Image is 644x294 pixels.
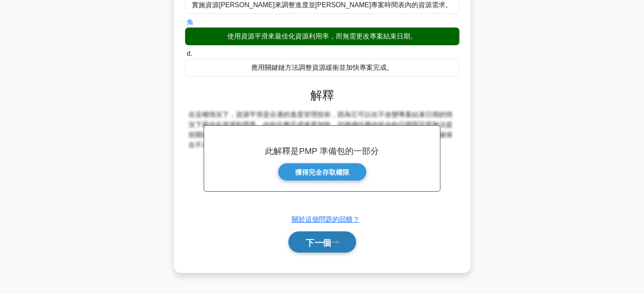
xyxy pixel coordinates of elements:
font: 角 [187,19,193,26]
font: 在這種情況下，資源平滑是合適的進度管理技術，因為它可以在不改變專案結束日期的情況下最佳化資源利用率。由於任務完成速度加快，但後續任務由於合約日期固定而無法提前開始，因此存在資源閒置時間。資源平滑... [188,111,453,148]
a: 關於這個問題的回饋？ [292,216,359,223]
font: 下一個 [306,238,331,247]
font: 應用關鍵鏈方法調整資源緩衝並加快專案完成。 [251,64,393,71]
button: 下一個 [288,231,356,253]
font: 使用資源平滑來最佳化資源利用率，而無需更改專案結束日期。 [227,33,417,40]
font: 解釋 [310,89,334,102]
a: 獲得完全存取權限 [278,163,367,181]
font: 實施資源[PERSON_NAME]來調整進度並[PERSON_NAME]專案時間表內的資源需求。 [192,1,452,8]
font: d. [187,50,192,57]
